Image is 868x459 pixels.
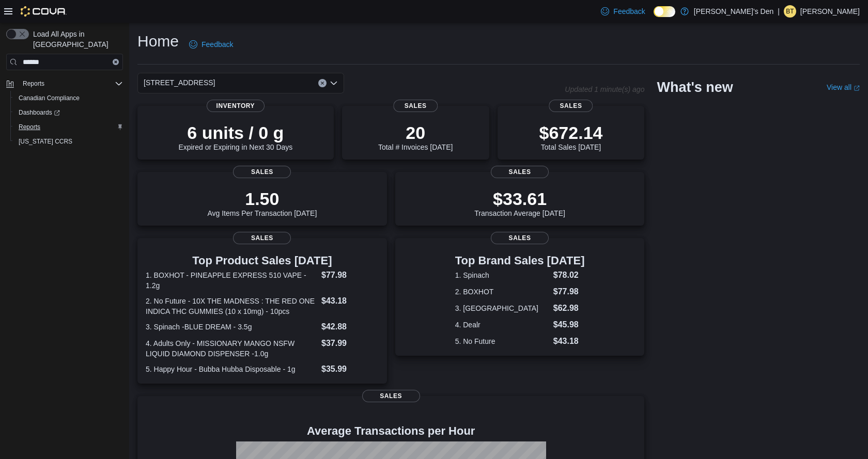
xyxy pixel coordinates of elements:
span: Dashboards [14,106,123,119]
p: 6 units / 0 g [178,122,292,143]
h3: Top Product Sales [DATE] [146,255,379,267]
span: Reports [14,121,123,133]
span: Reports [19,123,40,131]
span: Reports [19,77,123,90]
img: Cova [21,6,67,17]
span: Dashboards [19,108,60,117]
p: 20 [378,122,453,143]
a: Dashboards [14,106,64,119]
button: Open list of options [330,79,338,87]
dt: 5. Happy Hour - Bubba Hubba Disposable - 1g [146,364,317,374]
div: Total Sales [DATE] [539,122,603,151]
span: Sales [233,166,291,178]
p: 1.50 [207,188,317,209]
h2: What's new [657,79,733,96]
div: Total # Invoices [DATE] [378,122,453,151]
dt: 3. [GEOGRAPHIC_DATA] [455,303,549,313]
span: Dark Mode [654,17,654,18]
dt: 2. BOXHOT [455,287,549,297]
span: Sales [393,100,437,112]
span: Sales [549,100,593,112]
p: [PERSON_NAME]'s Den [694,5,773,18]
dd: $62.98 [553,302,585,314]
button: Reports [10,120,127,134]
p: $33.61 [474,188,565,209]
dd: $43.18 [321,295,379,307]
dd: $78.02 [553,269,585,281]
span: Sales [491,166,549,178]
div: Brittany Thomas [784,5,796,18]
dt: 4. Adults Only - MISSIONARY MANGO NSFW LIQUID DIAMOND DISPENSER -1.0g [146,338,317,359]
span: BT [786,5,794,18]
a: [US_STATE] CCRS [14,135,76,148]
a: Feedback [185,34,237,55]
div: Avg Items Per Transaction [DATE] [207,188,317,217]
nav: Complex example [6,72,123,176]
dd: $42.88 [321,321,379,333]
span: Feedback [202,39,233,50]
span: Sales [233,232,291,244]
p: | [778,5,780,18]
dd: $45.98 [553,319,585,331]
span: [STREET_ADDRESS] [144,76,215,89]
h3: Top Brand Sales [DATE] [455,255,585,267]
div: Expired or Expiring in Next 30 Days [178,122,292,151]
dd: $43.18 [553,335,585,347]
button: Reports [2,76,127,91]
span: Washington CCRS [14,135,123,148]
button: Clear input [318,79,327,87]
span: Feedback [613,6,645,17]
dd: $35.99 [321,363,379,375]
dt: 2. No Future - 10X THE MADNESS : THE RED ONE INDICA THC GUMMIES (10 x 10mg) - 10pcs [146,296,317,316]
h1: Home [137,31,179,52]
dd: $77.98 [321,269,379,281]
p: [PERSON_NAME] [800,5,860,18]
dt: 4. Dealr [455,320,549,330]
a: Dashboards [10,105,127,120]
p: $672.14 [539,122,603,143]
a: Feedback [597,1,649,22]
a: Reports [14,121,44,133]
a: View allExternal link [827,83,860,91]
dd: $37.99 [321,337,379,350]
p: Updated 1 minute(s) ago [565,85,644,93]
span: Canadian Compliance [14,92,123,104]
button: Canadian Compliance [10,91,127,105]
a: Canadian Compliance [14,92,84,104]
dt: 5. No Future [455,336,549,346]
button: Clear input [113,59,119,65]
span: Sales [491,232,549,244]
div: Transaction Average [DATE] [474,188,565,217]
span: Sales [362,390,420,402]
button: [US_STATE] CCRS [10,134,127,149]
dt: 1. BOXHOT - PINEAPPLE EXPRESS 510 VAPE - 1.2g [146,270,317,291]
span: Load All Apps in [GEOGRAPHIC_DATA] [29,29,123,50]
dd: $77.98 [553,286,585,298]
span: Reports [23,80,44,88]
svg: External link [854,85,860,91]
span: Inventory [207,100,265,112]
dt: 1. Spinach [455,270,549,280]
button: Reports [19,77,49,90]
span: Canadian Compliance [19,94,80,102]
input: Dark Mode [654,6,675,17]
dt: 3. Spinach -BLUE DREAM - 3.5g [146,322,317,332]
h4: Average Transactions per Hour [146,425,636,437]
span: [US_STATE] CCRS [19,137,72,146]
